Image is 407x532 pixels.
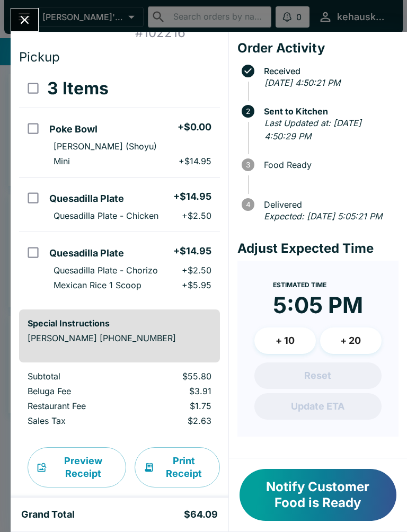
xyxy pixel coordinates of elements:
span: Pickup [19,49,60,65]
h5: Poke Bowl [49,123,98,136]
p: $55.80 [140,371,211,382]
button: + 20 [320,327,382,354]
p: Sales Tax [28,415,123,426]
h5: Quesadilla Plate [49,247,124,260]
text: 4 [245,200,250,209]
time: 5:05 PM [273,291,363,319]
table: orders table [19,69,220,301]
p: [PERSON_NAME] (Shoyu) [54,141,157,152]
text: 2 [246,107,250,116]
button: + 10 [254,327,316,354]
h3: 3 Items [47,78,109,99]
h5: + $14.95 [173,245,211,258]
p: + $2.50 [182,210,211,221]
span: Estimated Time [273,281,326,289]
button: Print Receipt [135,447,220,487]
button: Preview Receipt [28,447,126,487]
h5: + $14.95 [173,190,211,203]
h5: $64.09 [184,508,218,521]
p: + $5.95 [182,280,211,290]
table: orders table [19,371,220,430]
em: [DATE] 4:50:21 PM [264,77,340,88]
button: Close [11,8,38,31]
p: Subtotal [28,371,123,382]
span: Sent to Kitchen [259,107,399,116]
text: 3 [246,161,250,169]
em: Last Updated at: [DATE] 4:50:29 PM [264,118,361,142]
p: Quesadilla Plate - Chicken [54,210,158,221]
p: Quesadilla Plate - Chorizo [54,265,158,276]
span: Received [259,66,399,76]
h5: Quesadilla Plate [49,192,124,205]
h5: + $0.00 [178,121,211,134]
p: Mini [54,156,70,166]
em: Expected: [DATE] 5:05:21 PM [264,211,382,221]
p: $1.75 [140,401,211,411]
span: Delivered [259,200,399,209]
h6: Special Instructions [28,318,211,329]
p: $2.63 [140,415,211,426]
p: Mexican Rice 1 Scoop [54,280,141,290]
button: Notify Customer Food is Ready [240,469,396,521]
p: Beluga Fee [28,386,123,396]
p: [PERSON_NAME] [PHONE_NUMBER] [28,333,211,343]
h4: Adjust Expected Time [237,241,399,256]
span: Food Ready [259,160,399,170]
p: + $2.50 [182,265,211,276]
p: + $14.95 [179,156,211,166]
h5: Grand Total [21,508,75,521]
h4: Order Activity [237,40,399,56]
p: Restaurant Fee [28,401,123,411]
p: $3.91 [140,386,211,396]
